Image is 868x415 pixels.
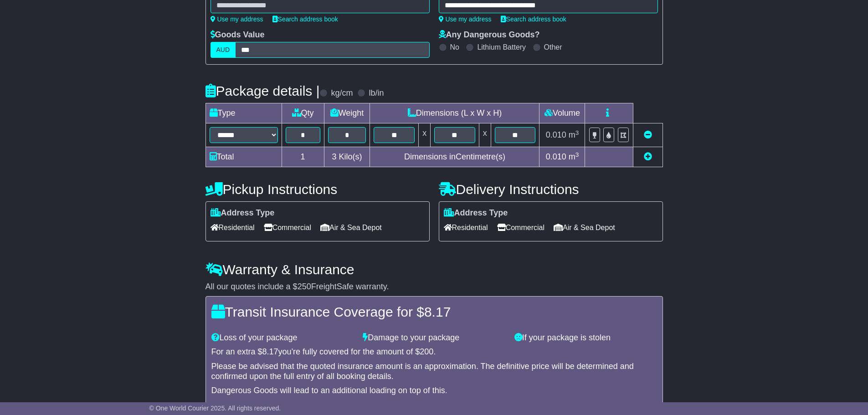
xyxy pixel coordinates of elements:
div: Please be advised that the quoted insurance amount is an approximation. The definitive price will... [211,362,657,381]
h4: Warranty & Insurance [205,262,663,277]
span: © One World Courier 2025. All rights reserved. [149,405,281,412]
label: lb/in [369,88,384,98]
td: Kilo(s) [324,147,370,167]
label: Address Type [444,208,508,218]
td: x [419,123,431,147]
a: Use my address [439,15,492,23]
td: Type [205,103,282,123]
h4: Transit Insurance Coverage for $ [211,304,657,319]
sup: 3 [575,151,579,158]
td: x [479,123,491,147]
label: Lithium Battery [477,43,526,51]
label: AUD [211,42,236,58]
td: Weight [324,103,370,123]
span: Commercial [264,220,311,235]
label: Other [544,43,562,51]
td: 1 [282,147,324,167]
label: kg/cm [331,88,353,98]
a: Search address book [272,15,338,23]
span: Residential [444,220,488,235]
div: Damage to your package [358,333,510,343]
span: Air & Sea Depot [554,220,615,235]
span: 0.010 [546,152,566,161]
div: All our quotes include a $ FreightSafe warranty. [205,282,663,292]
a: Remove this item [644,130,652,139]
div: Loss of your package [207,333,359,343]
label: No [450,43,459,51]
div: For an extra $ you're fully covered for the amount of $ . [211,347,657,357]
h4: Delivery Instructions [439,182,663,197]
label: Goods Value [211,30,265,40]
a: Search address book [501,15,566,23]
h4: Pickup Instructions [205,182,430,197]
a: Add new item [644,152,652,161]
td: Qty [282,103,324,123]
span: 3 [332,152,336,161]
sup: 3 [575,129,579,136]
span: 200 [420,347,433,356]
span: 8.17 [424,304,451,319]
span: 8.17 [262,347,278,356]
td: Volume [539,103,585,123]
span: Air & Sea Depot [320,220,382,235]
td: Total [205,147,282,167]
span: 0.010 [546,130,566,139]
h4: Package details | [205,83,320,98]
span: 250 [298,282,311,291]
span: Commercial [497,220,544,235]
a: Use my address [211,15,263,23]
span: m [569,130,579,139]
div: Dangerous Goods will lead to an additional loading on top of this. [211,386,657,396]
label: Any Dangerous Goods? [439,30,540,40]
td: Dimensions in Centimetre(s) [370,147,539,167]
td: Dimensions (L x W x H) [370,103,539,123]
span: m [569,152,579,161]
label: Address Type [211,208,275,218]
span: Residential [211,220,255,235]
div: If your package is stolen [510,333,662,343]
